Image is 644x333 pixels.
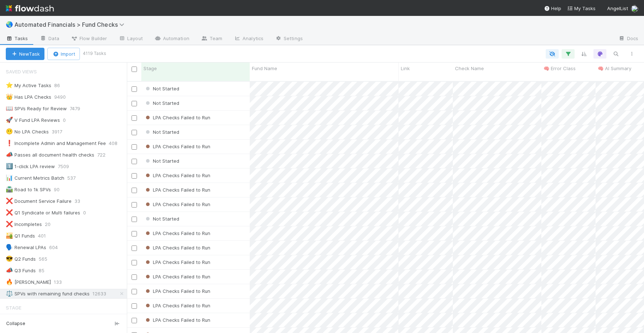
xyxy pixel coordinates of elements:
[132,101,137,106] input: Toggle Row Selected
[6,105,13,111] span: 📖
[6,185,51,194] div: Road to 1k SPVs
[38,231,53,240] span: 401
[132,303,137,309] input: Toggle Row Selected
[6,127,49,136] div: No LPA Checks
[544,65,576,72] span: 🧠 Error Class
[74,197,87,206] span: 33
[97,150,113,159] span: 722
[144,172,210,178] span: LPA Checks Failed to Run
[6,197,72,206] div: Document Service Failure
[63,116,73,125] span: 0
[132,159,137,164] input: Toggle Row Selected
[132,115,137,121] input: Toggle Row Selected
[132,246,137,251] input: Toggle Row Selected
[109,139,125,148] span: 408
[144,86,179,91] span: Not Started
[269,33,309,45] a: Settings
[6,266,36,275] div: Q3 Funds
[6,198,13,204] span: ❌
[6,2,54,14] img: logo-inverted-e16ddd16eac7371096b0.svg
[144,100,179,106] span: Not Started
[144,216,179,222] span: Not Started
[144,128,179,136] div: Not Started
[93,289,113,298] span: 12633
[598,65,631,72] span: 🧠 AI Summary
[6,174,64,183] div: Current Metrics Batch
[6,186,13,192] span: 🛣️
[132,231,137,236] input: Toggle Row Selected
[6,278,51,287] div: [PERSON_NAME]
[6,255,36,264] div: Q2 Funds
[455,65,484,72] span: Check Name
[132,144,137,150] input: Toggle Row Selected
[6,116,60,125] div: V Fund LPA Reviews
[6,256,13,262] span: 😎
[71,35,107,42] span: Flow Builder
[132,188,137,193] input: Toggle Row Selected
[6,221,13,227] span: ❌
[144,287,210,295] div: LPA Checks Failed to Run
[401,65,410,72] span: Link
[49,243,65,252] span: 604
[54,81,67,90] span: 86
[144,158,179,164] span: Not Started
[567,5,596,12] a: My Tasks
[54,278,69,287] span: 133
[144,201,210,207] span: LPA Checks Failed to Run
[6,320,25,327] span: Collapse
[6,232,13,239] span: 🏜️
[144,274,210,279] span: LPA Checks Failed to Run
[6,117,13,123] span: 🚀
[6,64,37,79] span: Saved Views
[6,140,13,146] span: ❗
[6,93,51,102] div: Has LPA Checks
[6,244,13,250] span: 🗣️
[132,130,137,135] input: Toggle Row Selected
[70,104,87,113] span: 7479
[132,318,137,323] input: Toggle Row Selected
[6,139,106,148] div: Incomplete Admin and Management Fee
[144,302,210,309] div: LPA Checks Failed to Run
[132,202,137,208] input: Toggle Row Selected
[144,215,179,222] div: Not Started
[67,174,83,183] span: 537
[144,245,210,251] span: LPA Checks Failed to Run
[6,81,51,90] div: My Active Tasks
[6,94,13,100] span: 👑
[144,259,210,265] span: LPA Checks Failed to Run
[65,33,113,45] a: Flow Builder
[6,208,80,217] div: Q1 Syndicate or Multi failures
[144,85,179,92] div: Not Started
[6,35,28,42] span: Tasks
[144,99,179,107] div: Not Started
[613,33,644,45] a: Docs
[6,82,13,88] span: ⭐
[6,48,44,60] button: NewTask
[132,217,137,222] input: Toggle Row Selected
[6,279,13,285] span: 🔥
[6,243,46,252] div: Renewal LPAs
[144,201,210,208] div: LPA Checks Failed to Run
[144,129,179,135] span: Not Started
[144,187,210,193] span: LPA Checks Failed to Run
[6,162,55,171] div: 1-click LPA review
[6,290,13,296] span: ⚖️
[144,303,210,308] span: LPA Checks Failed to Run
[144,172,210,179] div: LPA Checks Failed to Run
[6,104,67,113] div: SPVs Ready for Review
[252,65,277,72] span: Fund Name
[52,127,69,136] span: 3917
[6,128,13,135] span: 😶
[607,5,628,11] span: AngelList
[544,5,561,12] div: Help
[144,273,210,280] div: LPA Checks Failed to Run
[83,50,106,57] small: 4119 Tasks
[144,259,210,266] div: LPA Checks Failed to Run
[6,175,13,181] span: 📊
[228,33,269,45] a: Analytics
[144,143,210,150] div: LPA Checks Failed to Run
[195,33,228,45] a: Team
[6,150,94,159] div: Passes all document health checks
[143,65,157,72] span: Stage
[14,21,128,28] span: Automated Financials > Fund Checks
